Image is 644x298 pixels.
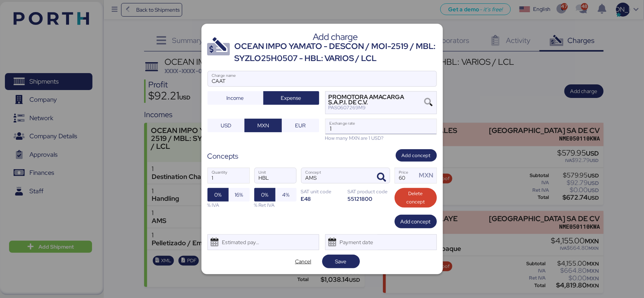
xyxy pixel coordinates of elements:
div: % Ret IVA [254,202,297,209]
span: 0% [214,190,221,199]
button: 4% [275,188,297,202]
span: Add concept [402,151,431,160]
span: EUR [295,121,306,130]
span: 4% [282,190,289,199]
button: 0% [254,188,275,202]
button: EUR [282,119,319,132]
input: Unit [255,168,296,183]
div: PAS0607269M9 [329,105,423,110]
button: Add concept [395,215,437,228]
div: MXN [419,171,436,180]
span: Save [335,257,347,266]
button: Income [207,91,263,105]
button: USD [207,119,245,132]
button: MXN [244,119,282,132]
button: Expense [263,91,319,105]
input: Charge name [208,71,437,86]
button: Delete concept [395,188,437,208]
button: 16% [229,188,250,202]
input: Quantity [208,168,249,183]
span: Cancel [295,257,311,266]
div: PROMOTORA AMACARGA S.A.P.I. DE C.V. [329,95,423,105]
div: Add charge [235,34,437,40]
div: How many MXN are 1 USD? [325,134,437,142]
input: Price [395,168,417,183]
input: Exchange rate [326,119,437,134]
span: MXN [257,121,269,130]
span: Expense [281,93,301,102]
button: Save [322,255,360,268]
button: ConceptConcept [374,170,390,185]
div: 55121800 [348,195,390,202]
div: E48 [301,195,343,202]
span: Income [227,93,244,102]
input: Concept [301,168,372,183]
span: Delete concept [401,189,431,206]
div: % IVA [207,202,250,209]
div: OCEAN IMPO YAMATO - DESCON / MOI-2519 / MBL: SYZLO25H0507 - HBL: VARIOS / LCL [235,40,437,65]
span: USD [221,121,231,130]
button: 0% [207,188,229,202]
button: Add concept [396,149,437,162]
span: Add concept [401,217,431,226]
span: 0% [261,190,268,199]
button: Cancel [284,255,322,268]
span: 16% [235,190,243,199]
div: SAT product code [348,188,390,195]
div: SAT unit code [301,188,343,195]
div: Concepts [207,151,239,162]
